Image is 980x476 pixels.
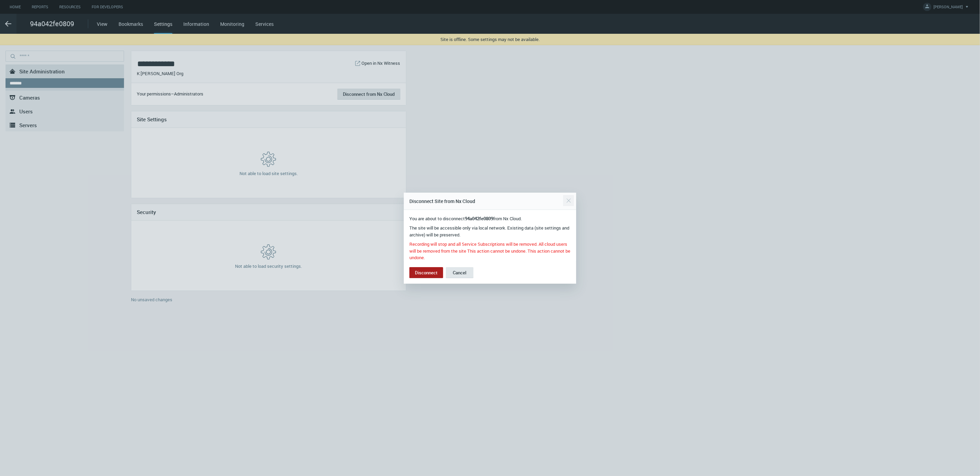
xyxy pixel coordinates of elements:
p: Recording will stop and all Service Subscriptions will be removed. All cloud users will be remove... [409,241,571,261]
p: You are about to disconnect from Nx Cloud. [409,215,571,222]
button: Cancel [446,267,473,278]
strong: 94a042fe0809 [465,215,493,222]
button: Disconnect [409,267,443,278]
h1: Disconnect Site from Nx Cloud [409,197,475,205]
button: Close [563,195,574,206]
p: The site will be accessible only via local network. Existing data (site settings and archive) wil... [409,225,571,238]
